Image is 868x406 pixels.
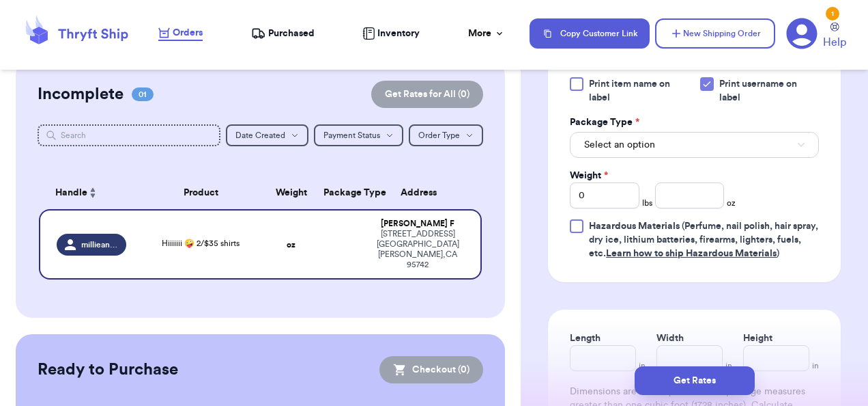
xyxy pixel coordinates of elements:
button: Select an option [570,132,819,158]
a: Inventory [362,27,420,40]
span: millieandmeco [81,239,118,250]
th: Product [134,176,268,209]
span: Print username on label [719,77,819,105]
span: Inventory [377,27,420,40]
button: Get Rates [635,366,755,395]
span: Hiiiiiii 🤪 2/$35 shirts [162,239,240,247]
span: lbs [642,198,652,208]
div: [STREET_ADDRESS] [GEOGRAPHIC_DATA][PERSON_NAME] , CA 95742 [371,229,465,270]
a: 1 [786,18,818,49]
span: Handle [55,186,87,200]
label: Weight [570,169,608,182]
label: Length [570,331,601,345]
span: Hazardous Materials [589,221,680,231]
span: oz [727,198,736,208]
span: Purchased [268,27,315,40]
a: Purchased [251,27,315,40]
input: Search [38,124,220,146]
span: (Perfume, nail polish, hair spray, dry ice, lithium batteries, firearms, lighters, fuels, etc. ) [589,221,818,258]
th: Package Type [315,176,363,209]
button: Order Type [409,124,483,146]
span: Date Created [235,131,285,139]
span: Select an option [584,138,655,152]
button: Checkout (0) [379,356,483,383]
span: Payment Status [323,131,380,139]
span: 01 [132,87,154,101]
h2: Ready to Purchase [38,359,178,381]
span: Order Type [418,131,460,139]
button: Payment Status [314,124,403,146]
button: Sort ascending [87,185,98,201]
strong: oz [287,241,295,249]
a: Learn how to ship Hazardous Materials [606,249,777,258]
span: Orders [173,26,203,40]
div: [PERSON_NAME] F [371,219,465,229]
div: 1 [826,7,839,21]
th: Address [363,176,482,209]
label: Height [743,331,772,345]
div: More [468,27,505,40]
button: Get Rates for All (0) [371,81,483,108]
button: New Shipping Order [655,18,775,49]
button: Copy Customer Link [530,18,650,49]
label: Package Type [570,116,639,129]
span: Help [823,34,846,51]
button: Date Created [226,124,308,146]
label: Width [656,331,684,345]
a: Help [823,23,846,51]
a: Orders [158,26,203,41]
th: Weight [267,176,315,209]
span: Print item name on label [589,77,692,105]
h2: Incomplete [38,83,124,105]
